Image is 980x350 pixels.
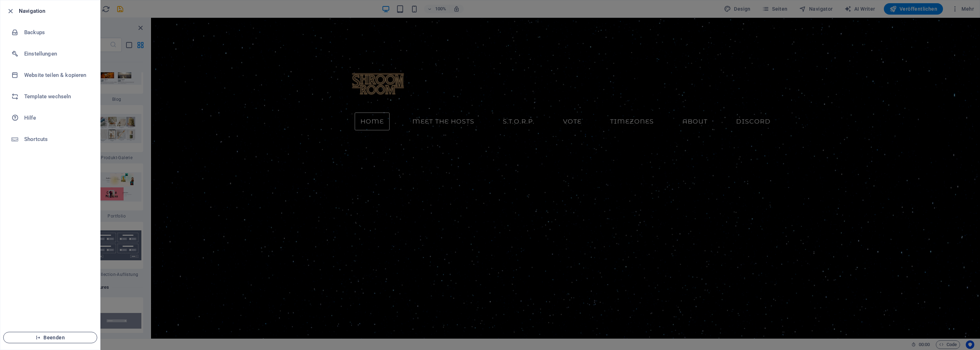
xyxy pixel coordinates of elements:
[24,114,90,122] h6: Hilfe
[24,49,90,58] h6: Einstellungen
[24,71,90,79] h6: Website teilen & kopieren
[24,135,90,143] h6: Shortcuts
[19,7,94,15] h6: Navigation
[24,28,90,37] h6: Backups
[24,92,90,101] h6: Template wechseln
[3,332,97,343] button: Beenden
[0,107,100,129] a: Hilfe
[9,335,91,340] span: Beenden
